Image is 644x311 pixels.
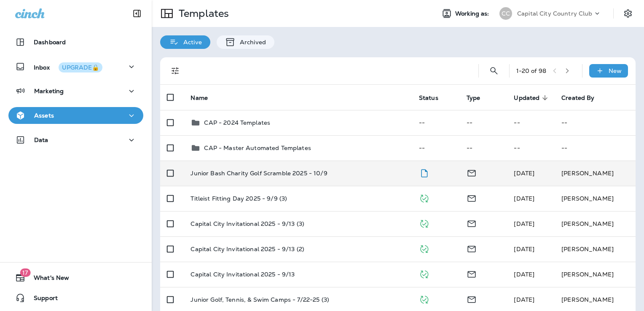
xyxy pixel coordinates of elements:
td: -- [460,110,507,135]
p: Inbox [34,62,102,71]
span: Caitlin Wilson [514,296,534,303]
button: Dashboard [8,34,143,51]
td: -- [507,135,555,161]
button: Assets [8,107,143,124]
button: Data [8,131,143,148]
span: What's New [25,274,69,284]
span: Published [419,295,429,303]
p: Capital City Country Club [517,10,593,17]
span: Created By [561,94,594,102]
td: -- [507,110,555,135]
span: Draft [419,169,429,176]
td: [PERSON_NAME] [555,236,636,262]
td: [PERSON_NAME] [555,186,636,211]
span: Published [419,270,429,277]
td: -- [412,110,460,135]
span: Email [467,244,477,252]
span: Working as: [455,10,491,17]
p: Data [34,137,48,143]
td: [PERSON_NAME] [555,211,636,236]
p: Capital City Invitational 2025 - 9/13 (3) [191,220,304,227]
p: New [609,67,622,74]
button: Filters [167,62,184,79]
p: Junior Bash Charity Golf Scramble 2025 - 10/9 [191,170,327,177]
span: Email [467,270,477,277]
button: UPGRADE🔒 [59,62,102,72]
span: Updated [514,94,539,102]
span: Email [467,169,477,176]
span: Caitlin Wilson [514,271,534,278]
p: Titleist Fitting Day 2025 - 9/9 (3) [191,195,287,202]
p: CAP - Master Automated Templates [204,145,311,151]
p: Dashboard [34,39,66,46]
span: Status [419,94,449,102]
span: Email [467,295,477,303]
span: Name [191,94,208,102]
td: -- [555,110,636,135]
button: Settings [620,6,636,21]
span: 17 [20,268,30,277]
span: Published [419,244,429,252]
span: Caitlin Wilson [514,220,534,228]
p: Assets [34,112,54,119]
span: Email [467,194,477,201]
button: InboxUPGRADE🔒 [8,58,143,75]
div: 1 - 20 of 98 [516,67,546,74]
span: Created By [561,94,605,102]
p: Junior Golf, Tennis, & Swim Camps - 7/22-25 (3) [191,296,329,303]
span: Updated [514,94,550,102]
button: Collapse Sidebar [125,5,149,22]
span: Email [467,219,477,227]
span: Caitlin Wilson [514,195,534,202]
span: Caitlin Wilson [514,245,534,253]
span: Published [419,219,429,227]
div: UPGRADE🔒 [62,64,99,70]
span: Type [467,94,491,102]
p: CAP - 2024 Templates [204,119,270,126]
p: Capital City Invitational 2025 - 9/13 (2) [191,246,304,252]
td: -- [555,135,636,161]
span: Name [191,94,219,102]
span: Status [419,94,438,102]
span: Published [419,194,429,201]
td: [PERSON_NAME] [555,161,636,186]
span: Type [467,94,480,102]
button: Marketing [8,83,143,99]
span: Support [25,295,58,305]
td: [PERSON_NAME] [555,262,636,287]
p: Active [179,39,202,46]
button: Support [8,290,143,306]
p: Archived [236,39,266,46]
div: CC [499,7,512,20]
p: Capital City Invitational 2025 - 9/13 [191,271,295,278]
button: 17What's New [8,269,143,286]
p: Marketing [34,88,64,94]
p: Templates [175,7,229,20]
span: Caitlin Wilson [514,169,534,177]
button: Search Templates [486,62,502,79]
td: -- [460,135,507,161]
td: -- [412,135,460,161]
